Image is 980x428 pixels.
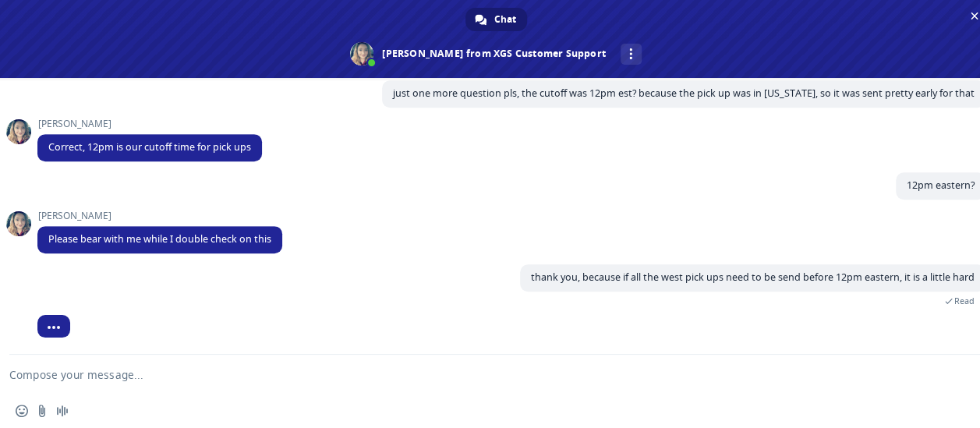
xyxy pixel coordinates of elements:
span: Correct, 12pm is our cutoff time for pick ups [48,140,251,154]
span: just one more question pls, the cutoff was 12pm est? because the pick up was in [US_STATE], so it... [393,87,975,100]
span: Chat [494,8,516,31]
a: Chat [465,8,527,31]
span: Audio message [56,405,69,417]
span: [PERSON_NAME] [37,118,262,129]
span: Insert an emoji [16,405,28,417]
span: thank you, because if all the west pick ups need to be send before 12pm eastern, it is a little hard [531,271,975,284]
span: Send a file [36,405,48,417]
span: [PERSON_NAME] [37,210,282,221]
textarea: Compose your message... [9,355,945,394]
span: Read [954,295,975,306]
span: 12pm eastern? [907,179,975,192]
span: Please bear with me while I double check on this [48,232,271,246]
